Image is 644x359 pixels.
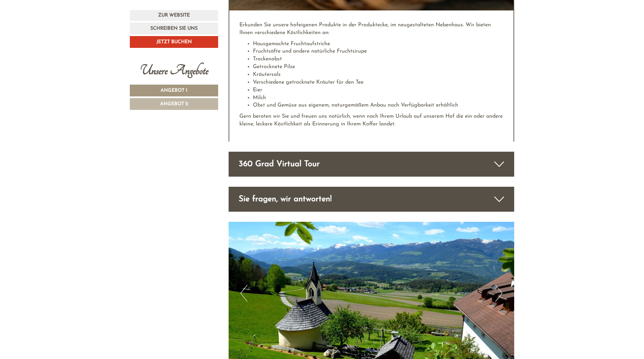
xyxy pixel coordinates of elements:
li: Eier [253,86,504,94]
p: Gern beraten wir Sie und freuen uns natürlich, wenn nach Ihrem Urlaub auf unserem Hof die ein ode... [239,113,504,128]
a: Zur Website [130,10,218,21]
li: Obst und Gemüse aus eigenem, naturgemäßem Anbau nach Verfügbarkeit erhältlich [253,101,504,109]
div: Unsere Angebote [130,60,218,81]
li: Kräutersalz [253,71,504,79]
li: Trockenobst [253,55,504,63]
span: Angebot 2 [160,101,188,107]
li: Getrocknete Pilze [253,63,504,71]
li: Milch [253,94,504,102]
div: Sie fragen, wir antworten! [229,187,515,212]
a: Schreiben Sie uns [130,23,218,34]
button: Previous [240,285,247,302]
div: 360 Grad Virtual Tour [229,152,515,177]
p: Erkunden Sie unsere hofeigenen Produkte in der Produktecke, im neugestalteten Nebenhaus. Wir biet... [239,21,504,37]
span: Angebot 1 [160,88,187,93]
li: Hausgemachte Fruchtaufstriche [253,40,504,48]
li: Fruchtsäfte und andere natürliche Fruchtsirupe [253,48,504,55]
button: Next [495,285,502,302]
li: Verschiedene getrocknete Kräuter für den Tee [253,79,504,86]
a: Jetzt buchen [130,36,218,48]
